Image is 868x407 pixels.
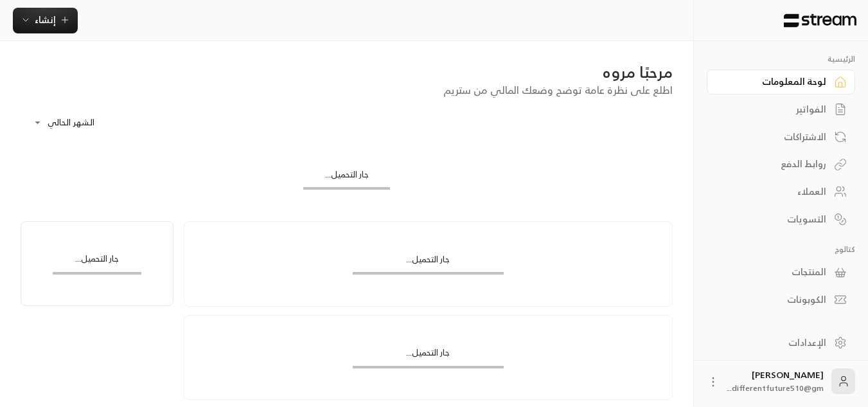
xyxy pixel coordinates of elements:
[727,368,824,394] div: [PERSON_NAME]
[707,97,855,122] a: الفواتير
[353,347,504,365] div: جار التحميل...
[707,287,855,312] a: الكوبونات
[707,260,855,285] a: المنتجات
[707,206,855,231] a: التسويات
[13,8,78,33] button: إنشاء
[783,14,858,28] img: Logo
[707,244,855,255] p: كتالوج
[723,131,826,143] div: الاشتراكات
[707,69,855,95] a: لوحة المعلومات
[723,213,826,226] div: التسويات
[53,253,142,271] div: جار التحميل...
[443,81,673,99] span: اطلع على نظرة عامة توضح وضعك المالي من ستريم
[727,381,824,395] span: differentfuture510@gm...
[723,266,826,278] div: المنتجات
[707,54,855,64] p: الرئيسية
[723,158,826,170] div: روابط الدفع
[723,336,826,349] div: الإعدادات
[723,103,826,116] div: الفواتير
[707,179,855,204] a: العملاء
[707,124,855,149] a: الاشتراكات
[707,330,855,355] a: الإعدادات
[723,185,826,198] div: العملاء
[21,62,673,82] div: مرحبًا مروه
[35,12,56,28] span: إنشاء
[27,106,123,140] div: الشهر الحالي
[303,168,390,187] div: جار التحميل...
[723,75,826,88] div: لوحة المعلومات
[353,253,504,272] div: جار التحميل...
[707,152,855,177] a: روابط الدفع
[723,293,826,306] div: الكوبونات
